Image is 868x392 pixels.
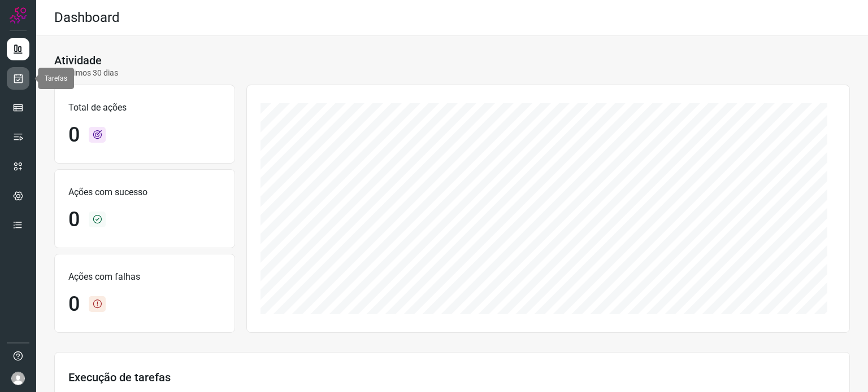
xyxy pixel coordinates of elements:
p: Últimos 30 dias [54,67,118,79]
img: Logo [10,7,27,24]
p: Total de ações [68,101,221,114]
h1: 0 [68,292,80,316]
h2: Dashboard [54,10,120,26]
h1: 0 [68,123,80,147]
h3: Execução de tarefas [68,371,836,384]
h3: Atividade [54,54,102,67]
p: Ações com falhas [68,270,221,284]
img: avatar-user-boy.jpg [11,372,25,385]
h1: 0 [68,208,80,232]
span: Tarefas [45,74,67,82]
p: Ações com sucesso [68,186,221,199]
